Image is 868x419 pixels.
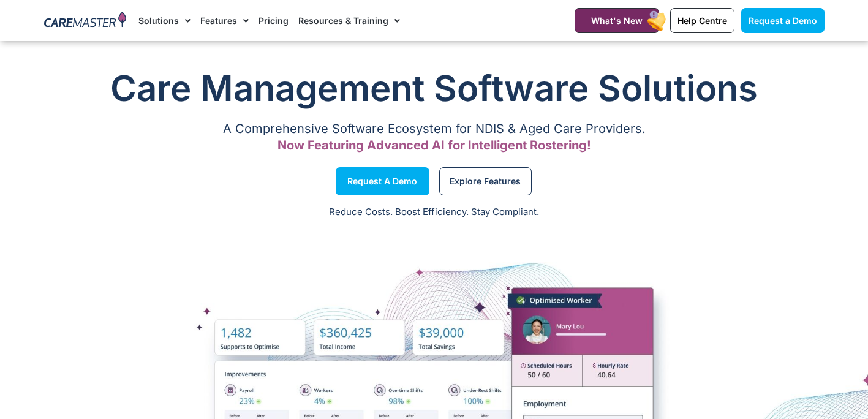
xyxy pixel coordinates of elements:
a: Request a Demo [741,8,825,33]
p: Reduce Costs. Boost Efficiency. Stay Compliant. [7,205,861,219]
span: Explore Features [450,178,521,184]
span: Request a Demo [347,178,417,184]
p: A Comprehensive Software Ecosystem for NDIS & Aged Care Providers. [44,125,825,133]
span: What's New [591,15,643,26]
a: Help Centre [670,8,734,33]
a: Request a Demo [336,167,429,195]
h1: Care Management Software Solutions [44,64,825,113]
a: What's New [575,8,659,33]
span: Now Featuring Advanced AI for Intelligent Rostering! [277,138,591,153]
img: CareMaster Logo [44,12,127,30]
a: Explore Features [439,167,532,195]
span: Request a Demo [749,15,817,26]
span: Help Centre [677,15,727,26]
